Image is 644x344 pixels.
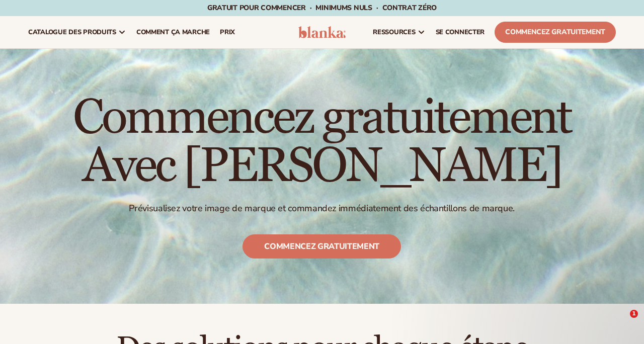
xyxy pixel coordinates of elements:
a: Comment ça marche [131,16,215,48]
span: Comment ça marche [136,28,210,36]
span: ressources [373,28,415,36]
span: GRATUIT POUR COMMENCER · MINIMUMS NULS · CONTRAT ZÉRO [207,3,437,13]
iframe: Chat en direct de l'interphone [609,310,633,334]
p: Prévisualisez votre image de marque et commandez immédiatement des échantillons de marque. [73,203,571,214]
img: Logo [298,26,346,38]
a: PRIX [215,16,240,48]
span: 1 [630,310,638,318]
a: Catalogue des produits [23,16,131,48]
h1: Commencez gratuitement Avec [PERSON_NAME] [73,94,571,191]
a: se connecter [431,16,490,48]
a: COMMENCEZ GRATUITEMENT [243,234,401,259]
span: se connecter [436,28,485,36]
span: Catalogue des produits [28,28,116,36]
span: PRIX [220,28,235,36]
a: ressources [368,16,430,48]
a: COMMENCEZ GRATUITEMENT [495,22,616,43]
